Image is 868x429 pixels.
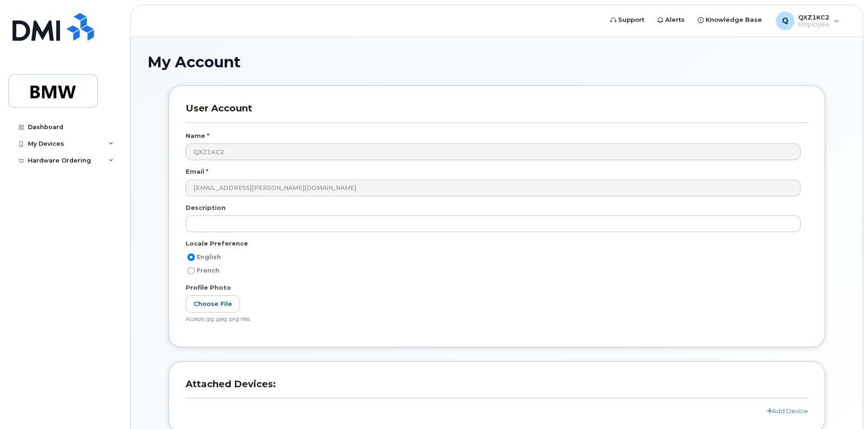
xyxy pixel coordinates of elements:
[186,103,808,123] h3: User Account
[187,267,195,274] input: French
[187,253,195,261] input: English
[197,267,220,274] span: French
[197,253,221,260] span: English
[186,131,209,140] label: Name *
[186,239,248,248] label: Locale Preference
[186,295,240,312] label: Choose File
[186,167,208,176] label: Email *
[186,283,231,292] label: Profile Photo
[186,316,801,323] div: Accepts jpg, jpeg, png files
[186,203,226,212] label: Description
[147,54,846,70] h1: My Account
[767,407,808,415] a: Add Device
[186,378,808,398] h3: Attached Devices:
